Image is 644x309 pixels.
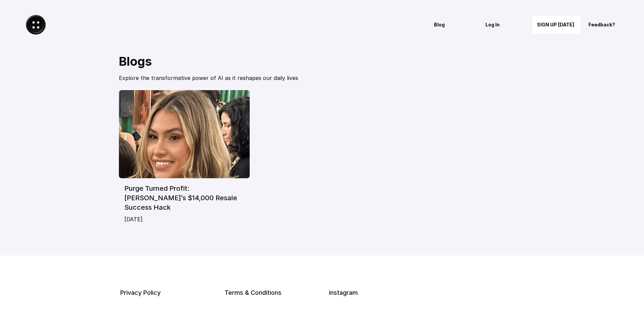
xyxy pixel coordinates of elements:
[537,22,576,28] p: SIGN UP [DATE]
[124,184,245,212] h6: Purge Turned Profit: [PERSON_NAME]’s $14,000 Resale Success Hack
[329,289,358,296] a: instagram
[584,16,632,34] a: Feedback?
[485,22,524,28] p: Log In
[124,215,245,223] p: [DATE]
[481,16,529,34] a: Log In
[225,289,282,296] a: Terms & Conditions
[434,22,473,28] p: Blog
[429,16,477,34] a: Blog
[120,289,161,296] a: Privacy Policy
[119,54,349,69] h2: Blogs
[532,16,580,34] a: SIGN UP [DATE]
[588,22,627,28] p: Feedback?
[119,74,349,82] p: Explore the transformative power of AI as it reshapes our daily lives
[119,90,250,228] a: Purge Turned Profit: [PERSON_NAME]’s $14,000 Resale Success Hack[DATE]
